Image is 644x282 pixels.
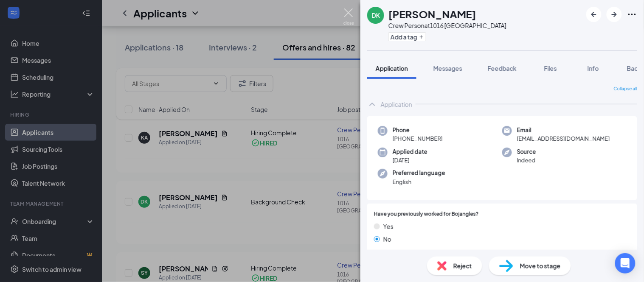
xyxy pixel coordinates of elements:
span: Messages [433,64,462,72]
span: Application [376,64,408,72]
span: [PHONE_NUMBER] [393,134,443,143]
span: Email [517,126,610,134]
div: Crew Person at 1016 [GEOGRAPHIC_DATA] [388,21,506,30]
span: [EMAIL_ADDRESS][DOMAIN_NAME] [517,134,610,143]
svg: ChevronUp [367,99,377,109]
div: Open Intercom Messenger [615,253,636,274]
span: Feedback [488,64,517,72]
span: [DATE] [393,156,427,165]
span: Yes [383,222,394,231]
span: Source [517,148,536,156]
span: No [383,235,391,244]
div: DK [372,11,380,20]
span: Info [588,64,599,72]
span: Reject [453,261,472,271]
span: English [393,178,445,186]
span: Files [544,64,557,72]
span: Indeed [517,156,536,165]
button: ArrowRight [607,7,622,22]
svg: Plus [419,34,424,39]
svg: ArrowLeftNew [589,9,599,20]
div: Application [381,100,412,109]
button: ArrowLeftNew [586,7,602,22]
svg: Ellipses [627,9,637,20]
span: Applied date [393,148,427,156]
span: Collapse all [614,86,637,92]
button: PlusAdd a tag [388,32,426,41]
span: Phone [393,126,443,134]
h1: [PERSON_NAME] [388,7,476,21]
span: Have you previously worked for Bojangles? [374,210,479,218]
svg: ArrowRight [609,9,619,20]
span: Move to stage [520,261,561,271]
span: Preferred language [393,169,445,177]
